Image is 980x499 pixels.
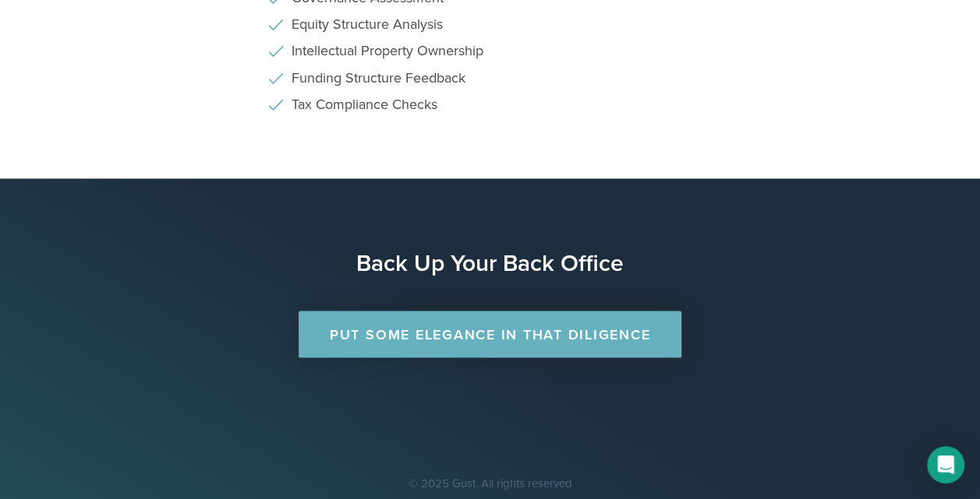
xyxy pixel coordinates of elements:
[8,248,972,279] h1: Back Up Your Back Office
[268,97,713,112] li: Tax Compliance Checks
[268,17,713,32] li: Equity Structure Analysis
[927,446,964,483] div: Open Intercom Messenger
[268,71,713,86] li: Funding Structure Feedback
[299,311,681,357] a: Put Some Elegance in that Diligence
[8,474,972,492] p: © 2025 Gust. All rights reserved
[268,44,713,58] li: Intellectual Property Ownership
